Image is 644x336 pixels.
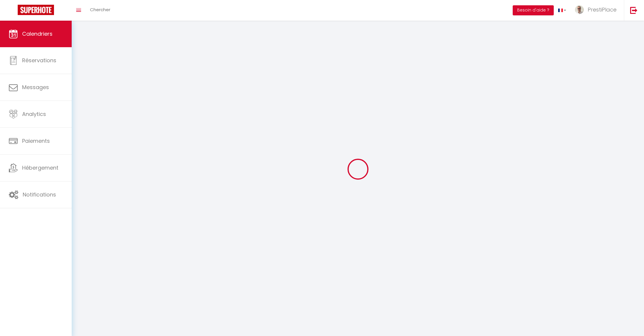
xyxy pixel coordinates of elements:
[22,83,49,91] span: Messages
[630,6,638,14] img: logout
[22,57,56,64] span: Réservations
[588,6,617,13] span: PrestiPlace
[23,191,56,198] span: Notifications
[90,6,110,13] span: Chercher
[22,30,53,37] span: Calendriers
[575,5,584,14] img: ...
[22,110,46,118] span: Analytics
[18,5,54,15] img: Super Booking
[22,137,50,145] span: Paiements
[513,5,554,15] button: Besoin d'aide ?
[22,164,58,171] span: Hébergement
